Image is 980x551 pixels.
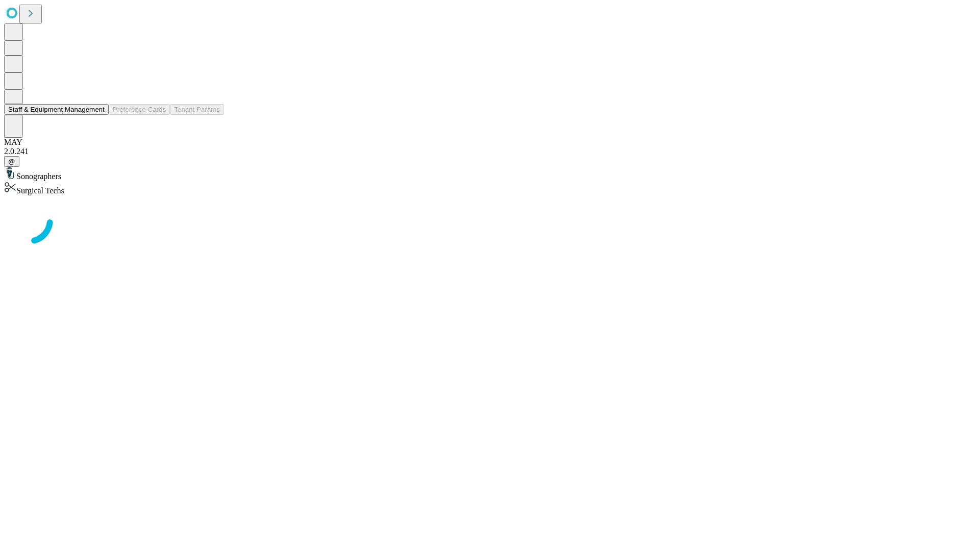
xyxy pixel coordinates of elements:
[170,104,224,115] button: Tenant Params
[4,167,976,181] div: Sonographers
[4,147,976,156] div: 2.0.241
[4,104,109,115] button: Staff & Equipment Management
[4,156,19,167] button: @
[4,138,976,147] div: MAY
[109,104,170,115] button: Preference Cards
[8,158,15,165] span: @
[4,181,976,195] div: Surgical Techs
